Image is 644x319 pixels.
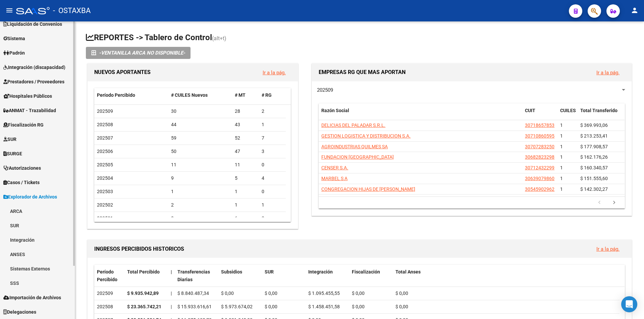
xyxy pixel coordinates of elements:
span: 202506 [97,149,113,154]
span: 30639079860 [525,176,554,181]
datatable-header-cell: # CUILES Nuevos [168,88,232,102]
span: 1 [560,165,563,170]
button: Ir a la pág. [591,66,625,79]
datatable-header-cell: Subsidios [218,265,262,287]
strong: $ 9.935.942,89 [127,291,159,296]
span: 202509 [97,108,113,114]
span: Importación de Archivos [3,294,61,301]
span: | [171,269,172,274]
mat-icon: menu [5,6,13,14]
span: $ 1.095.455,55 [308,291,340,296]
strong: $ 23.365.742,21 [127,304,161,309]
a: Ir a la pág. [263,70,286,76]
div: Open Intercom Messenger [621,296,637,312]
span: 1 [560,144,563,149]
span: Fiscalización RG [3,121,44,129]
span: - OSTAXBA [53,3,91,18]
div: 28 [235,107,256,115]
div: 1 [235,188,256,195]
datatable-header-cell: Período Percibido [94,88,168,102]
div: 11 [171,161,230,169]
span: CENSER S.A. [321,165,348,170]
span: # RG [262,92,272,98]
span: $ 160.340,57 [580,165,608,170]
span: Autorizaciones [3,164,41,172]
span: $ 369.993,06 [580,123,608,128]
span: Fiscalización [352,269,380,274]
span: 1 [560,133,563,139]
span: Período Percibido [97,92,135,98]
span: $ 0,00 [265,291,277,296]
span: 202502 [97,202,113,208]
button: Ir a la pág. [257,66,291,79]
span: 1 [560,176,563,181]
span: CUIT [525,108,535,113]
span: $ 0,00 [395,304,408,309]
span: $ 0,00 [352,304,365,309]
span: Período Percibido [97,269,117,282]
div: 59 [171,134,230,142]
span: Razón Social [321,108,349,113]
span: $ 162.176,26 [580,154,608,160]
span: FUNDACION [GEOGRAPHIC_DATA] [321,154,394,160]
button: Ir a la pág. [591,243,625,255]
datatable-header-cell: | [168,265,175,287]
div: 30 [171,107,230,115]
span: Total Percibido [127,269,160,274]
span: # MT [235,92,246,98]
datatable-header-cell: Integración [306,265,349,287]
datatable-header-cell: Total Anses [393,265,620,287]
span: $ 0,00 [221,291,234,296]
span: $ 8.840.487,34 [177,291,209,296]
span: 30718657853 [525,123,554,128]
span: $ 0,00 [395,291,408,296]
span: 30707283250 [525,144,554,149]
span: INGRESOS PERCIBIDOS HISTORICOS [94,246,184,252]
div: 1 [262,201,283,209]
span: 30545902962 [525,186,554,192]
div: 8 [171,215,230,222]
datatable-header-cell: Fiscalización [349,265,393,287]
span: Integración [308,269,333,274]
div: 2 [262,215,283,222]
h1: REPORTES -> Tablero de Control [86,32,633,44]
div: 11 [235,161,256,169]
span: | [171,291,172,296]
span: 202503 [97,189,113,194]
div: 7 [262,134,283,142]
div: 1 [262,121,283,129]
span: $ 213.253,41 [580,133,608,139]
div: 6 [235,215,256,222]
span: 202509 [317,87,333,93]
span: SUR [265,269,274,274]
span: 202501 [97,216,113,221]
span: Padrón [3,49,25,57]
span: MARBEL S A [321,176,347,181]
span: 1 [560,154,563,160]
div: 2 [171,201,230,209]
span: $ 15.933.616,61 [177,304,212,309]
div: 202509 [97,290,122,297]
span: $ 1.458.451,58 [308,304,340,309]
span: $ 0,00 [352,291,365,296]
span: 30712432299 [525,165,554,170]
a: Ir a la pág. [596,70,620,76]
datatable-header-cell: Transferencias Diarias [175,265,218,287]
span: CUILES [560,108,576,113]
span: 30710860595 [525,133,554,139]
span: (alt+t) [212,35,226,42]
datatable-header-cell: Período Percibido [94,265,124,287]
span: | [171,304,172,309]
span: # CUILES Nuevos [171,92,208,98]
a: go to next page [608,199,621,207]
a: Ir a la pág. [596,246,620,252]
div: 1 [235,201,256,209]
span: Total Transferido [580,108,618,113]
a: go to previous page [593,199,606,207]
span: Hospitales Públicos [3,92,52,100]
span: $ 0,00 [265,304,277,309]
span: GESTION LOGISTICA Y DISTRIBUCION S.A. [321,133,411,139]
datatable-header-cell: # MT [232,88,259,102]
span: Prestadores / Proveedores [3,78,64,85]
div: 2 [262,107,283,115]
